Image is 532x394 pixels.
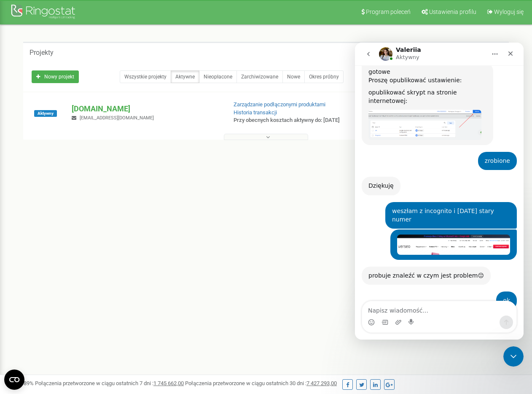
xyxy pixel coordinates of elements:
[234,116,341,124] p: Przy obecnych kosztach aktywny do: [DATE]
[72,103,220,114] p: [DOMAIN_NAME]
[234,109,277,116] a: Historia transakcji
[4,370,24,390] button: Open CMP widget
[236,70,283,83] a: Zarchiwizowane
[355,43,524,340] iframe: Intercom live chat
[234,101,325,108] a: Zarządzanie podłączonymi produktami
[30,49,54,57] h5: Projekty
[35,380,184,386] span: Połączenia przetworzone w ciągu ostatnich 7 dni :
[429,8,476,15] span: Ustawienia profilu
[120,70,171,83] a: Wszystkie projekty
[185,380,337,386] span: Połączenia przetworzone w ciągu ostatnich 30 dni :
[153,380,184,386] u: 1 745 662,00
[80,115,154,121] span: [EMAIL_ADDRESS][DOMAIN_NAME]
[366,8,411,15] span: Program poleceń
[304,70,344,83] a: Okres próbny
[503,346,524,367] iframe: Intercom live chat
[34,110,57,117] span: Aktywny
[199,70,237,83] a: Nieopłacone
[306,380,337,386] u: 7 427 293,00
[171,70,199,83] a: Aktywne
[282,70,305,83] a: Nowe
[494,8,524,15] span: Wyloguj się
[32,70,79,83] a: Nowy projekt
